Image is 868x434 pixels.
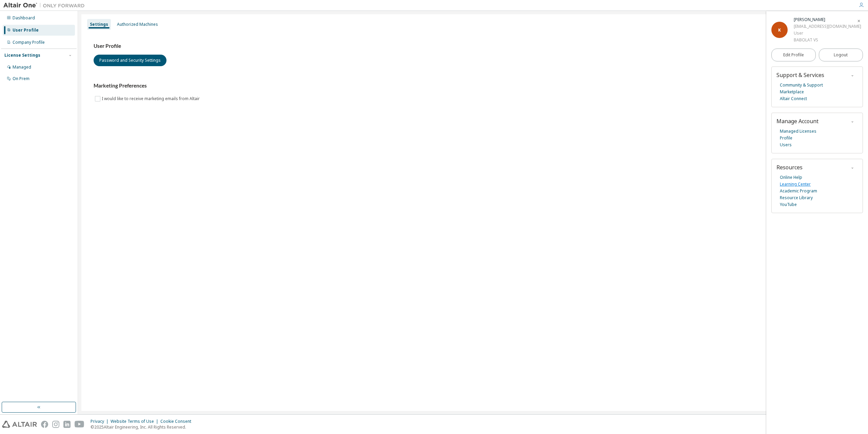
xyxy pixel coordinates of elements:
span: Support & Services [776,71,824,79]
span: K [778,27,781,33]
span: Edit Profile [783,52,804,58]
a: Users [780,141,792,148]
a: Community & Support [780,82,823,89]
div: On Prem [13,76,29,81]
h3: Marketing Preferences [94,82,852,89]
a: Managed Licenses [780,128,816,135]
div: Website Terms of Use [111,419,160,424]
div: BABOLAT VS [794,37,861,43]
a: Profile [780,135,792,141]
div: User Profile [13,27,39,33]
img: facebook.svg [41,421,48,428]
span: Manage Account [776,117,818,125]
div: Company Profile [13,40,45,45]
div: Kévin HACHET [794,16,861,23]
div: Dashboard [13,15,35,21]
button: Logout [819,49,863,61]
span: Resources [776,164,803,171]
p: © 2025 Altair Engineering, Inc. All Rights Reserved. [91,424,195,430]
div: Cookie Consent [160,419,195,424]
div: User [794,30,861,37]
div: [EMAIL_ADDRESS][DOMAIN_NAME] [794,23,861,30]
span: Logout [834,52,848,58]
div: Settings [90,22,108,27]
a: Resource Library [780,194,813,201]
a: Online Help [780,174,802,181]
div: Authorized Machines [117,22,158,27]
div: Managed [13,64,31,70]
a: Altair Connect [780,95,807,102]
img: instagram.svg [52,421,59,428]
button: Password and Security Settings [94,55,166,66]
div: Privacy [91,419,111,424]
img: Altair One [3,2,88,9]
h3: User Profile [94,43,852,50]
a: Learning Center [780,181,811,188]
img: linkedin.svg [63,421,71,428]
img: altair_logo.svg [2,421,37,428]
img: youtube.svg [75,421,84,428]
a: Marketplace [780,89,804,95]
a: Academic Program [780,188,817,194]
label: I would like to receive marketing emails from Altair [102,95,201,103]
a: YouTube [780,201,797,208]
a: Edit Profile [771,49,816,61]
div: License Settings [4,53,40,58]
